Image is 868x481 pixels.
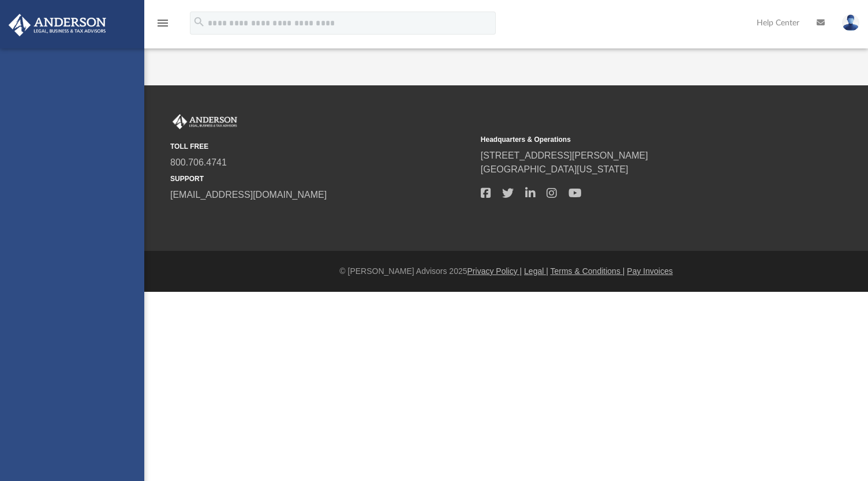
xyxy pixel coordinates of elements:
i: menu [156,16,170,30]
small: SUPPORT [170,174,473,184]
a: [GEOGRAPHIC_DATA][US_STATE] [481,164,628,174]
a: Legal | [524,266,548,276]
a: 800.706.4741 [170,157,227,167]
small: Headquarters & Operations [481,134,783,145]
a: Terms & Conditions | [551,266,625,276]
a: Privacy Policy | [467,266,522,276]
a: Pay Invoices [627,266,672,276]
img: Anderson Advisors Platinum Portal [170,114,240,129]
i: search [193,16,205,28]
small: TOLL FREE [170,141,473,152]
img: User Pic [842,14,859,31]
img: Anderson Advisors Platinum Portal [5,14,110,36]
a: [STREET_ADDRESS][PERSON_NAME] [481,151,648,160]
a: menu [156,22,170,30]
div: © [PERSON_NAME] Advisors 2025 [144,265,868,277]
a: [EMAIL_ADDRESS][DOMAIN_NAME] [170,190,327,200]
